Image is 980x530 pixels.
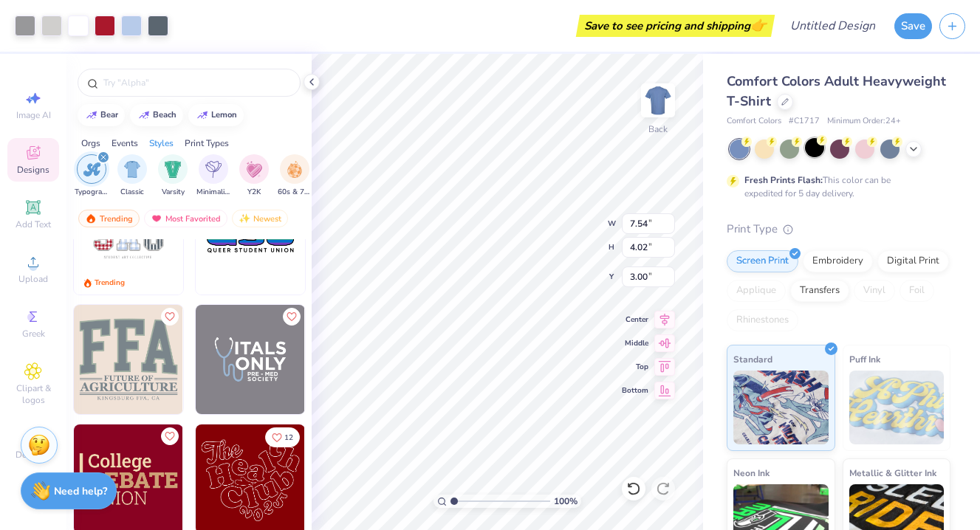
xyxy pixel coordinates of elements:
img: Puff Ink [849,371,945,444]
div: Newest [232,210,288,227]
div: filter for Classic [117,154,147,198]
button: lemon [188,104,244,126]
div: filter for Typography [75,154,109,198]
span: Center [622,314,648,325]
img: a0e331a5-288e-4a0f-a787-18372e132301 [182,185,292,295]
button: filter button [278,154,312,198]
img: Classic Image [124,161,141,178]
img: 7abb1a6e-653a-459f-9e9b-ca1445c65211 [196,185,305,295]
button: beach [130,104,183,126]
img: Varsity Image [165,161,182,178]
button: Like [161,427,179,445]
img: 84cbf1e6-a996-4ecf-a379-c80fec1730e9 [304,305,414,414]
div: filter for Minimalist [196,154,230,198]
button: Save [894,13,932,39]
div: bear [100,111,118,119]
div: filter for Y2K [239,154,269,198]
img: 60s & 70s Image [287,161,303,178]
img: Minimalist Image [205,161,222,178]
span: Y2K [247,187,261,198]
strong: Need help? [54,484,107,498]
button: filter button [117,154,147,198]
div: Print Type [727,221,950,238]
div: Most Favorited [144,210,227,227]
div: Trending [95,278,125,289]
div: lemon [211,111,237,119]
input: Try "Alpha" [102,75,291,90]
img: trend_line.gif [138,111,150,120]
span: Neon Ink [733,465,770,481]
img: 18e68742-74dd-44f3-abf7-a998aa3b1368 [304,185,414,295]
span: Comfort Colors Adult Heavyweight T-Shirt [727,72,946,110]
span: Upload [18,273,48,285]
span: Clipart & logos [7,382,59,406]
div: Orgs [81,137,100,150]
span: Standard [733,351,772,367]
div: Foil [900,280,934,302]
div: This color can be expedited for 5 day delivery. [744,173,926,200]
img: 580e3f18-6b38-42cf-bafa-f530ea0c5e5f [74,305,183,414]
div: Embroidery [803,250,873,272]
img: dad588b2-bf69-4d4b-818e-1ea4ab1ea4f1 [182,305,292,414]
div: Trending [78,210,140,227]
button: Like [161,308,179,326]
img: Typography Image [83,161,100,178]
img: trend_line.gif [196,111,208,120]
div: Save to see pricing and shipping [580,15,771,37]
span: 100 % [554,495,578,508]
span: 👉 [750,16,767,34]
div: filter for 60s & 70s [278,154,312,198]
div: filter for Varsity [158,154,188,198]
div: Styles [149,137,174,150]
button: filter button [75,154,109,198]
button: filter button [158,154,188,198]
img: most_fav.gif [151,213,162,224]
input: Untitled Design [778,11,887,41]
img: Newest.gif [239,213,250,224]
img: Y2K Image [246,161,262,178]
span: Bottom [622,385,648,396]
span: Metallic & Glitter Ink [849,465,936,481]
div: Vinyl [854,280,895,302]
img: 436c877f-569b-47a3-b0c3-6d9eb6de6573 [74,185,183,295]
img: trending.gif [85,213,97,224]
div: Rhinestones [727,309,798,331]
span: Greek [22,328,45,340]
span: Varsity [162,187,185,198]
img: c8e8925d-28d4-442d-a41c-a3094d69209d [196,305,305,414]
span: Add Text [16,218,51,230]
button: Like [283,308,301,326]
div: Applique [727,280,786,302]
span: Typography [75,187,109,198]
img: trend_line.gif [86,111,97,120]
span: Middle [622,338,648,348]
div: Transfers [790,280,849,302]
button: bear [78,104,125,126]
span: Top [622,362,648,372]
button: filter button [239,154,269,198]
span: Image AI [16,109,51,121]
span: Comfort Colors [727,115,781,128]
button: filter button [196,154,230,198]
div: Digital Print [877,250,949,272]
div: beach [153,111,177,119]
div: Screen Print [727,250,798,272]
span: # C1717 [789,115,820,128]
button: Like [265,427,300,447]
span: 12 [284,434,293,441]
strong: Fresh Prints Flash: [744,174,823,186]
span: Decorate [16,449,51,461]
span: Minimum Order: 24 + [827,115,901,128]
img: Standard [733,371,829,444]
img: Back [643,86,673,115]
span: 60s & 70s [278,187,312,198]
div: Events [112,137,138,150]
span: Designs [17,164,49,176]
div: Print Types [185,137,229,150]
span: Minimalist [196,187,230,198]
span: Classic [120,187,144,198]
div: Back [648,123,668,136]
span: Puff Ink [849,351,880,367]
